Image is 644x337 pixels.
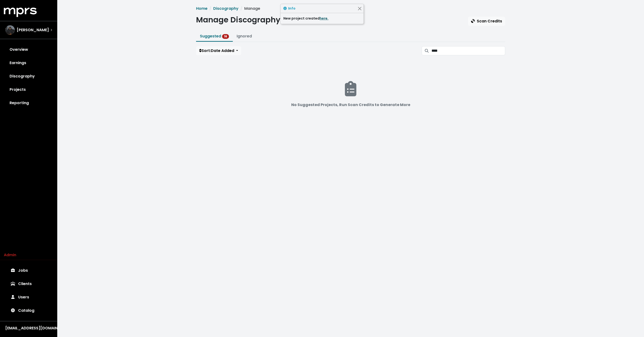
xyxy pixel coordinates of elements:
span: [PERSON_NAME] [17,27,49,33]
a: Projects [4,83,53,96]
nav: breadcrumb [196,6,505,11]
a: mprs logo [4,9,37,15]
a: Overview [4,43,53,56]
a: Clients [4,277,53,291]
a: Discography [4,70,53,83]
img: The selected account / producer [5,25,15,35]
span: Scan Credits [471,18,502,24]
li: Manage [239,6,260,11]
a: Suggested 16 [200,33,229,39]
b: No Suggested Projects, Run Scan Credits to Generate More [291,102,410,107]
a: Jobs [4,264,53,277]
a: Catalog [4,304,53,317]
a: Earnings [4,56,53,70]
a: Discography [213,6,239,11]
button: Close [357,6,362,11]
span: Sort: Date Added [199,48,234,53]
a: Users [4,291,53,304]
a: Ignored [237,33,252,39]
div: New project created [283,16,361,21]
button: Sort:Date Added [196,46,241,55]
a: here. [320,16,328,21]
button: Scan Credits [468,17,505,26]
span: 16 [222,34,229,39]
a: Home [196,6,208,11]
a: Reporting [4,96,53,110]
input: Search suggested projects [431,46,505,55]
strong: Info [288,6,296,11]
h1: Manage Discography [196,15,280,24]
div: [EMAIL_ADDRESS][DOMAIN_NAME] [5,325,52,331]
button: [EMAIL_ADDRESS][DOMAIN_NAME] [4,325,53,331]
